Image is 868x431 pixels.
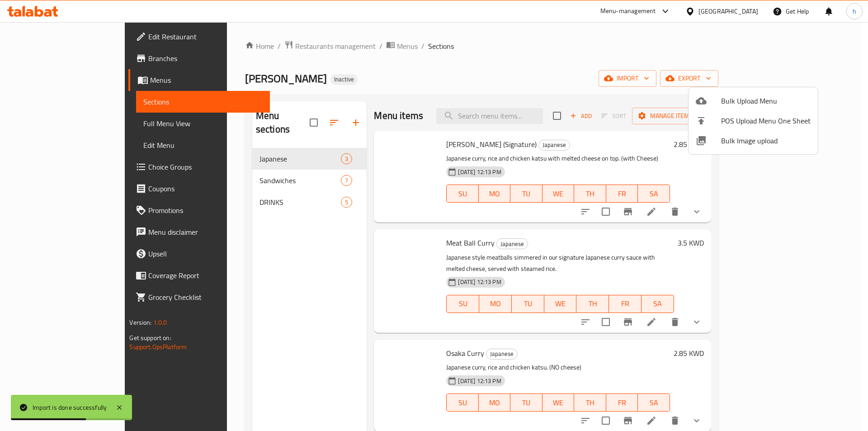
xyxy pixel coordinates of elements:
li: Upload bulk menu [689,91,818,111]
span: POS Upload Menu One Sheet [721,115,811,126]
li: POS Upload Menu One Sheet [689,111,818,131]
span: Bulk Upload Menu [721,95,811,106]
span: Bulk Image upload [721,135,811,146]
div: Import is done successfully [33,403,107,412]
